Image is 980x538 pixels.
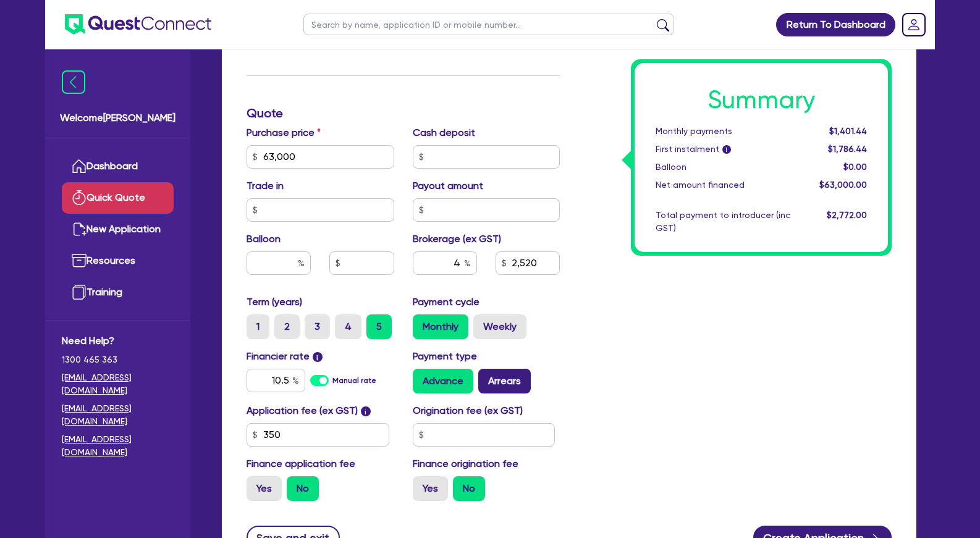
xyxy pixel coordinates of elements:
[646,125,800,138] div: Monthly payments
[646,209,800,235] div: Total payment to introducer (inc GST)
[62,433,174,459] a: [EMAIL_ADDRESS][DOMAIN_NAME]
[453,476,485,501] label: No
[247,295,302,309] label: Term (years)
[413,403,523,418] label: Origination fee (ex GST)
[247,125,321,140] label: Purchase price
[656,85,867,115] h1: Summary
[332,375,376,386] label: Manual rate
[62,151,174,182] a: Dashboard
[361,406,371,416] span: i
[413,476,448,501] label: Yes
[247,476,282,501] label: Yes
[247,106,560,120] h3: Quote
[247,314,269,339] label: 1
[646,179,800,191] div: Net amount financed
[62,353,174,366] span: 1300 465 363
[247,403,358,418] label: Application fee (ex GST)
[413,295,479,309] label: Payment cycle
[313,352,323,362] span: i
[62,70,85,94] img: icon-menu-close
[722,146,731,154] span: i
[646,161,800,174] div: Balloon
[828,144,867,154] span: $1,786.44
[72,190,87,205] img: quick-quote
[366,314,392,339] label: 5
[305,314,330,339] label: 3
[473,314,526,339] label: Weekly
[60,111,175,125] span: Welcome [PERSON_NAME]
[898,9,930,41] a: Dropdown toggle
[62,371,174,397] a: [EMAIL_ADDRESS][DOMAIN_NAME]
[303,14,674,35] input: Search by name, application ID or mobile number...
[413,456,518,471] label: Finance origination fee
[829,126,867,136] span: $1,401.44
[843,162,867,172] span: $0.00
[247,349,323,364] label: Financier rate
[335,314,361,339] label: 4
[62,182,174,214] a: Quick Quote
[287,476,319,501] label: No
[65,14,211,35] img: quest-connect-logo-blue
[413,349,477,364] label: Payment type
[646,143,800,156] div: First instalment
[413,369,473,393] label: Advance
[819,180,867,190] span: $63,000.00
[413,179,483,193] label: Payout amount
[72,253,87,268] img: resources
[478,369,531,393] label: Arrears
[776,13,895,36] a: Return To Dashboard
[247,232,281,246] label: Balloon
[62,277,174,308] a: Training
[62,334,174,348] span: Need Help?
[72,285,87,300] img: training
[62,402,174,428] a: [EMAIL_ADDRESS][DOMAIN_NAME]
[827,210,867,220] span: $2,772.00
[62,214,174,245] a: New Application
[62,245,174,277] a: Resources
[274,314,300,339] label: 2
[247,179,284,193] label: Trade in
[413,232,501,246] label: Brokerage (ex GST)
[247,456,355,471] label: Finance application fee
[72,222,87,237] img: new-application
[413,314,468,339] label: Monthly
[413,125,475,140] label: Cash deposit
